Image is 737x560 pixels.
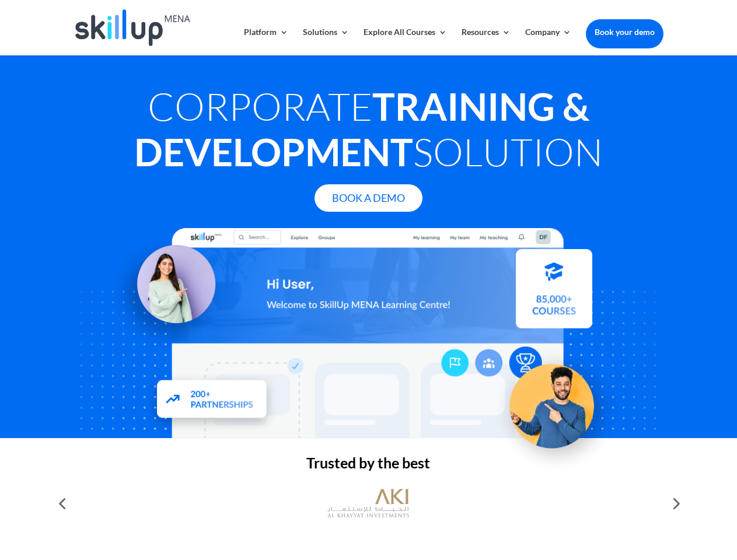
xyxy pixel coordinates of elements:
[315,184,422,212] a: Book A Demo
[74,456,663,476] h2: Trusted by the best
[303,28,349,55] a: Solutions
[462,28,511,55] a: Resources
[74,83,663,180] h1: Corporate Solution
[244,28,288,55] a: Platform
[364,28,447,55] a: Explore All Courses
[109,229,227,347] img: Learning Management Solution - SkillUp
[516,255,592,334] img: Courses library - SkillUp MENA
[586,19,663,45] a: Book your demo
[145,373,280,436] img: Partners - SkillUp Mena
[327,483,409,524] img: al khayyat investments logo
[525,28,571,55] a: Company
[134,83,589,174] strong: Training & Development
[493,341,622,470] img: Upskill your workforce - SkillUp
[75,9,190,46] img: Skillup Mena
